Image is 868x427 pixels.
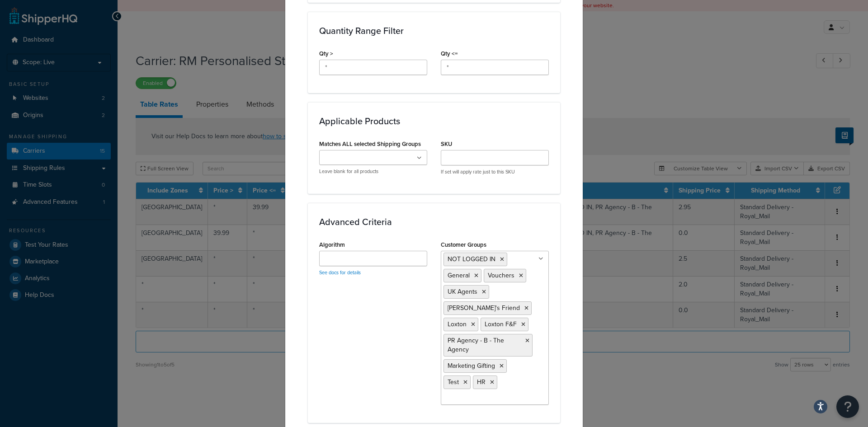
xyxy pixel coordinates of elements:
p: If set will apply rate just to this SKU [441,169,549,175]
span: NOT LOGGED IN [448,254,495,264]
label: Customer Groups [441,241,486,248]
span: General [448,271,470,280]
span: PR Agency - B - The Agency [448,336,504,354]
span: Vouchers [488,271,514,280]
span: HR [477,377,486,387]
label: Qty > [319,50,333,57]
span: Test [448,377,459,387]
h3: Quantity Range Filter [319,26,549,36]
label: Qty <= [441,50,458,57]
a: See docs for details [319,269,361,276]
label: Matches ALL selected Shipping Groups [319,141,421,147]
span: UK Agents [448,287,477,296]
h3: Applicable Products [319,116,549,126]
h3: Advanced Criteria [319,217,549,227]
label: SKU [441,141,452,147]
span: Loxton [448,319,467,329]
label: Algorithm [319,241,345,248]
p: Leave blank for all products [319,168,427,175]
span: Marketing Gifting [448,361,495,371]
span: Loxton F&F [485,319,517,329]
span: [PERSON_NAME]'s Friend [448,303,520,313]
